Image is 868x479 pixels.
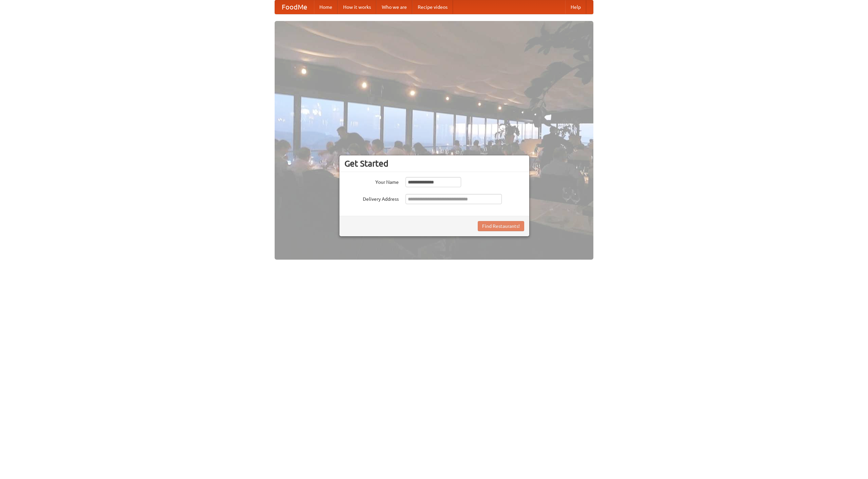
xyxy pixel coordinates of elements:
a: Who we are [376,0,412,14]
a: FoodMe [275,0,314,14]
h3: Get Started [344,158,524,169]
a: Recipe videos [412,0,453,14]
label: Delivery Address [344,194,399,202]
a: How it works [338,0,376,14]
a: Home [314,0,338,14]
a: Help [565,0,586,14]
label: Your Name [344,177,399,186]
button: Find Restaurants! [478,221,524,231]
